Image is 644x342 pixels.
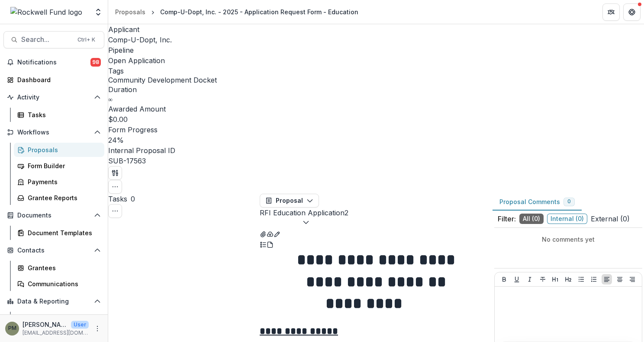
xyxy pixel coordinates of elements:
[160,7,358,16] div: Comp-U-Dopt, Inc. - 2025 - Application Request Form - Education
[538,274,548,284] button: Strike
[274,228,280,239] button: Edit as form
[108,156,146,166] p: SUB-17563
[28,228,97,237] div: Document Templates
[547,214,587,224] span: Internal ( 0 )
[108,45,644,55] p: Pipeline
[108,104,644,114] p: Awarded Amount
[28,263,97,272] div: Grantees
[512,274,522,284] button: Underline
[108,24,644,35] p: Applicant
[17,298,90,305] span: Data & Reporting
[623,3,641,21] button: Get Help
[260,228,267,239] button: View Attached Files
[3,90,104,104] button: Open Activity
[28,177,97,186] div: Payments
[14,261,104,275] a: Grantees
[519,214,544,224] span: All ( 0 )
[108,145,644,156] p: Internal Proposal ID
[92,3,104,21] button: Open entity switcher
[14,191,104,205] a: Grantee Reports
[627,274,638,284] button: Align Right
[3,73,104,87] a: Dashboard
[14,226,104,240] a: Document Templates
[567,198,571,205] span: 0
[108,35,172,44] a: Comp-U-Dopt, Inc.
[14,143,104,157] a: Proposals
[602,274,612,284] button: Align Left
[115,7,145,16] div: Proposals
[28,279,97,288] div: Communications
[14,277,104,291] a: Communications
[108,194,127,204] h3: Tasks
[112,6,149,18] a: Proposals
[493,194,582,211] button: Proposal Comments
[14,312,104,326] a: Dashboard
[23,320,68,329] p: [PERSON_NAME][GEOGRAPHIC_DATA]
[10,7,82,17] img: Rockwell Fund logo
[3,243,104,257] button: Open Contacts
[71,321,89,329] p: User
[112,6,362,18] nav: breadcrumb
[90,58,101,67] span: 98
[591,214,630,224] span: External ( 0 )
[28,110,97,119] div: Tasks
[108,204,122,218] button: Toggle View Cancelled Tasks
[260,239,267,249] button: Plaintext view
[17,247,90,254] span: Contacts
[615,274,625,284] button: Align Center
[108,76,217,84] span: Community Development Docket
[260,208,348,228] button: RFI Education Application2
[108,95,113,104] p: ∞
[14,175,104,189] a: Payments
[550,274,560,284] button: Heading 1
[108,66,644,76] p: Tags
[108,114,128,125] p: $0.00
[21,35,72,44] span: Search...
[498,235,639,244] p: No comments yet
[108,84,644,95] p: Duration
[17,59,90,66] span: Notifications
[17,94,90,101] span: Activity
[267,239,274,249] button: PDF view
[28,145,97,154] div: Proposals
[131,195,135,203] span: 0
[23,329,89,337] p: [EMAIL_ADDRESS][DOMAIN_NAME]
[92,323,103,334] button: More
[260,194,319,208] button: Proposal
[14,159,104,173] a: Form Builder
[3,55,104,69] button: Notifications98
[499,274,509,284] button: Bold
[17,129,90,136] span: Workflows
[3,125,104,139] button: Open Workflows
[589,274,599,284] button: Ordered List
[28,161,97,170] div: Form Builder
[3,31,104,48] button: Search...
[76,35,97,45] div: Ctrl + K
[108,135,124,145] p: 24 %
[17,212,90,219] span: Documents
[563,274,573,284] button: Heading 2
[28,193,97,202] div: Grantee Reports
[3,208,104,222] button: Open Documents
[602,3,620,21] button: Partners
[525,274,535,284] button: Italicize
[14,108,104,122] a: Tasks
[8,326,16,331] div: Patrick Moreno-Covington
[576,274,586,284] button: Bullet List
[498,214,516,224] p: Filter:
[108,55,165,66] p: Open Application
[3,294,104,308] button: Open Data & Reporting
[108,125,644,135] p: Form Progress
[17,75,97,84] div: Dashboard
